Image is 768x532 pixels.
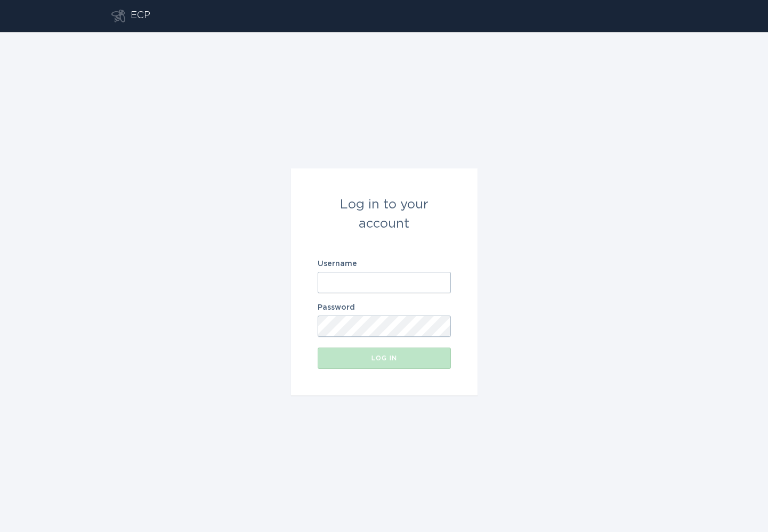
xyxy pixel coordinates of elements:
[318,195,451,233] div: Log in to your account
[318,260,451,268] label: Username
[131,10,150,22] div: ECP
[318,348,451,369] button: Log in
[323,355,446,361] div: Log in
[111,10,125,22] button: Go to dashboard
[318,304,451,311] label: Password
